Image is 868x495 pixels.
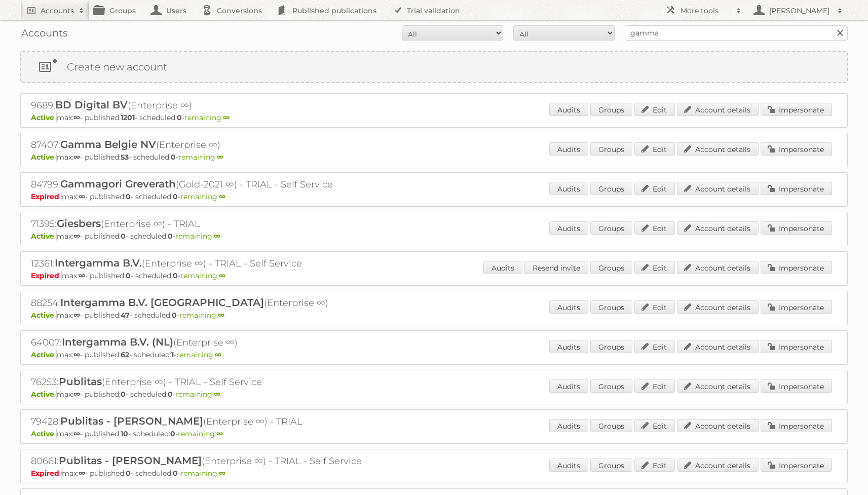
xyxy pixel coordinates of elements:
[176,350,221,359] span: remaining:
[761,300,832,314] a: Impersonate
[634,340,675,353] a: Edit
[761,340,832,353] a: Impersonate
[549,459,588,472] a: Audits
[179,311,224,320] span: remaining:
[214,232,220,241] strong: ∞
[59,375,102,388] span: Publitas
[590,340,632,353] a: Groups
[60,296,264,309] span: Intergamma B.V. [GEOGRAPHIC_DATA]
[31,113,837,122] p: max: - published: - scheduled: -
[31,390,837,399] p: max: - published: - scheduled: -
[549,300,588,314] a: Audits
[483,261,522,274] a: Audits
[761,142,832,156] a: Impersonate
[31,153,57,162] span: Active
[217,153,223,162] strong: ∞
[31,375,386,389] h2: 76253: (Enterprise ∞) - TRIAL - Self Service
[634,459,675,472] a: Edit
[31,113,57,122] span: Active
[79,271,85,280] strong: ∞
[549,340,588,353] a: Audits
[214,390,220,399] strong: ∞
[223,113,230,122] strong: ∞
[31,350,57,359] span: Active
[31,311,57,320] span: Active
[216,429,223,438] strong: ∞
[590,379,632,393] a: Groups
[634,182,675,195] a: Edit
[677,300,759,314] a: Account details
[126,192,131,201] strong: 0
[634,300,675,314] a: Edit
[31,469,837,478] p: max: - published: - scheduled: -
[171,350,174,359] strong: 1
[549,103,588,116] a: Audits
[180,192,225,201] span: remaining:
[31,257,386,270] h2: 12361: (Enterprise ∞) - TRIAL - Self Service
[173,469,178,478] strong: 0
[62,336,173,348] span: Intergamma B.V. (NL)
[549,379,588,393] a: Audits
[121,232,126,241] strong: 0
[677,459,759,472] a: Account details
[219,271,225,280] strong: ∞
[170,429,175,438] strong: 0
[31,232,837,241] p: max: - published: - scheduled: -
[549,142,588,156] a: Audits
[634,103,675,116] a: Edit
[57,217,101,230] span: Giesbers
[60,178,176,190] span: Gammagori Greverath
[31,178,386,191] h2: 84799: (Gold-2021 ∞) - TRIAL - Self Service
[31,469,62,478] span: Expired
[73,311,80,320] strong: ∞
[590,419,632,432] a: Groups
[21,52,847,82] a: Create new account
[178,153,223,162] span: remaining:
[677,379,759,393] a: Account details
[79,469,85,478] strong: ∞
[524,261,588,274] a: Resend invite
[173,192,178,201] strong: 0
[31,138,386,151] h2: 87407: (Enterprise ∞)
[215,350,221,359] strong: ∞
[677,221,759,235] a: Account details
[168,390,173,399] strong: 0
[634,419,675,432] a: Edit
[31,271,62,280] span: Expired
[761,103,832,116] a: Impersonate
[681,6,731,16] h2: More tools
[590,261,632,274] a: Groups
[549,419,588,432] a: Audits
[761,261,832,274] a: Impersonate
[79,192,85,201] strong: ∞
[590,300,632,314] a: Groups
[634,142,675,156] a: Edit
[761,419,832,432] a: Impersonate
[31,192,837,201] p: max: - published: - scheduled: -
[677,182,759,195] a: Account details
[55,257,142,269] span: Intergamma B.V.
[31,336,386,349] h2: 64007: (Enterprise ∞)
[168,232,173,241] strong: 0
[677,103,759,116] a: Account details
[121,311,130,320] strong: 47
[171,153,176,162] strong: 0
[31,153,837,162] p: max: - published: - scheduled: -
[31,415,386,428] h2: 79428: (Enterprise ∞) - TRIAL
[180,469,225,478] span: remaining:
[121,350,129,359] strong: 62
[590,459,632,472] a: Groups
[677,340,759,353] a: Account details
[634,261,675,274] a: Edit
[590,182,632,195] a: Groups
[175,390,220,399] span: remaining:
[590,103,632,116] a: Groups
[590,142,632,156] a: Groups
[73,429,80,438] strong: ∞
[31,271,837,280] p: max: - published: - scheduled: -
[31,454,386,468] h2: 80661: (Enterprise ∞) - TRIAL - Self Service
[31,217,386,231] h2: 71395: (Enterprise ∞) - TRIAL
[31,296,386,310] h2: 88254: (Enterprise ∞)
[219,192,225,201] strong: ∞
[60,138,156,150] span: Gamma Belgie NV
